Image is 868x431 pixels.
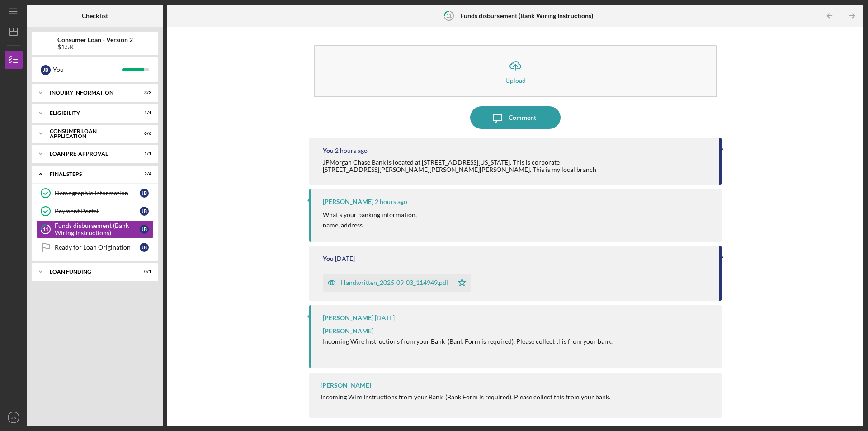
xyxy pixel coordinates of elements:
a: Payment PortalJB [36,202,154,220]
div: You [53,62,122,77]
b: Checklist [82,12,108,19]
div: 2 / 4 [135,171,151,177]
div: Loan Funding [50,269,129,275]
div: Upload [505,77,526,84]
div: Demographic Information [55,189,140,197]
div: 1 / 1 [135,151,151,156]
div: [PERSON_NAME] [321,382,371,389]
div: 3 / 3 [135,90,151,95]
div: Consumer Loan Application [50,128,129,139]
div: Inquiry Information [50,90,129,95]
div: Funds disbursement (Bank Wiring Instructions) [55,222,140,237]
div: FINAL STEPS [50,171,129,177]
tspan: 11 [446,13,451,19]
div: Comment [509,106,536,129]
div: [PERSON_NAME] [323,198,373,205]
button: Handwritten_2025-09-03_114949.pdf [323,274,471,292]
button: JB [5,408,23,426]
div: J B [140,243,149,252]
time: 2025-09-03 16:50 [335,255,355,262]
time: 2025-09-04 18:52 [335,147,368,154]
div: JPMorgan Chase Bank is located at [STREET_ADDRESS][US_STATE]. This is corporate [STREET_ADDRESS][... [323,159,596,173]
div: Loan Pre-Approval [50,151,129,156]
p: What's your banking information, [323,210,417,220]
div: Ready for Loan Origination [55,244,140,251]
p: name, address [323,220,417,230]
div: J B [41,65,51,75]
div: You [323,255,334,262]
div: $1.5K [57,43,133,51]
tspan: 11 [43,227,48,232]
div: Handwritten_2025-09-03_114949.pdf [341,279,448,286]
div: J B [140,207,149,216]
span: Incoming Wire Instructions from your Bank (Bank Form is required). Please collect this from your ... [323,337,613,345]
div: 0 / 1 [135,269,151,275]
a: Ready for Loan OriginationJB [36,238,154,256]
div: Incoming Wire Instructions from your Bank (Bank Form is required). Please collect this from your ... [321,393,610,401]
b: Consumer Loan - Version 2 [57,36,133,43]
span: [PERSON_NAME] [323,327,373,335]
a: 11Funds disbursement (Bank Wiring Instructions)JB [36,220,154,238]
div: Eligibility [50,110,129,116]
div: You [323,147,334,154]
div: 1 / 1 [135,110,151,116]
div: 6 / 6 [135,131,151,136]
time: 2025-09-03 14:04 [375,314,395,322]
div: [PERSON_NAME] [323,314,373,322]
time: 2025-09-04 18:48 [375,198,407,205]
div: Payment Portal [55,208,140,215]
b: Funds disbursement (Bank Wiring Instructions) [460,12,593,19]
button: Comment [470,106,561,129]
div: J B [140,225,149,234]
text: JB [11,415,16,420]
a: Demographic InformationJB [36,184,154,202]
button: Upload [314,45,717,97]
div: J B [140,189,149,198]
